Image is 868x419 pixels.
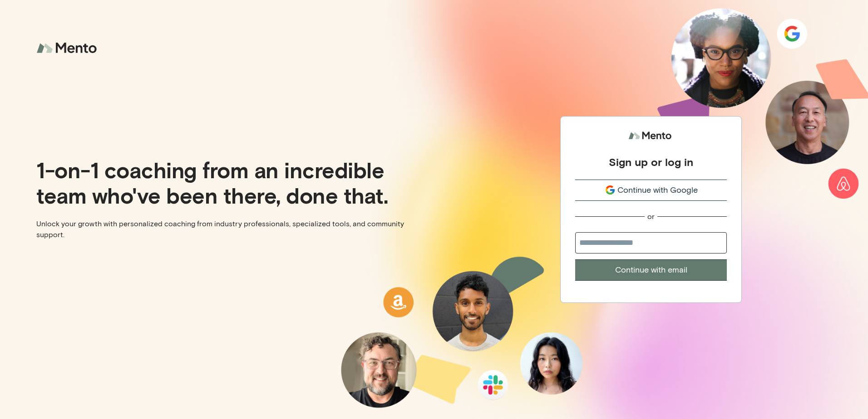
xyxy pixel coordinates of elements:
[36,219,427,240] p: Unlock your growth with personalized coaching from industry professionals, specialized tools, and...
[36,157,427,208] p: 1-on-1 coaching from an incredible team who've been there, done that.
[575,180,727,201] button: Continue with Google
[617,184,698,196] span: Continue with Google
[609,155,693,169] div: Sign up or log in
[647,212,655,221] div: or
[36,36,100,60] img: logo
[575,259,727,281] button: Continue with email
[628,127,674,144] img: logo.svg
